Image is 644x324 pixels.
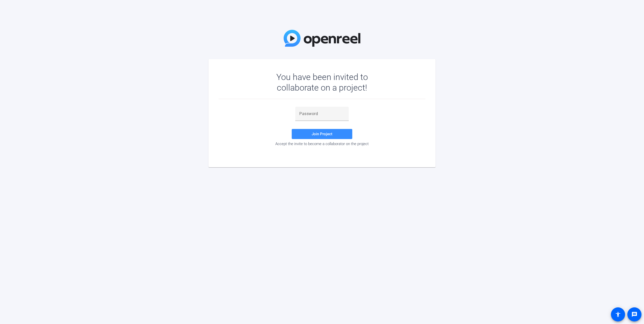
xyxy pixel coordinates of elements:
[219,142,425,146] div: Accept the invite to become a collaborator on the project
[615,311,621,317] mat-icon: accessibility
[312,132,332,136] span: Join Project
[284,30,360,47] img: OpenReel Logo
[299,111,345,117] input: Password
[631,311,637,317] mat-icon: message
[262,72,383,93] div: You have been invited to collaborate on a project!
[292,129,352,139] button: Join Project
